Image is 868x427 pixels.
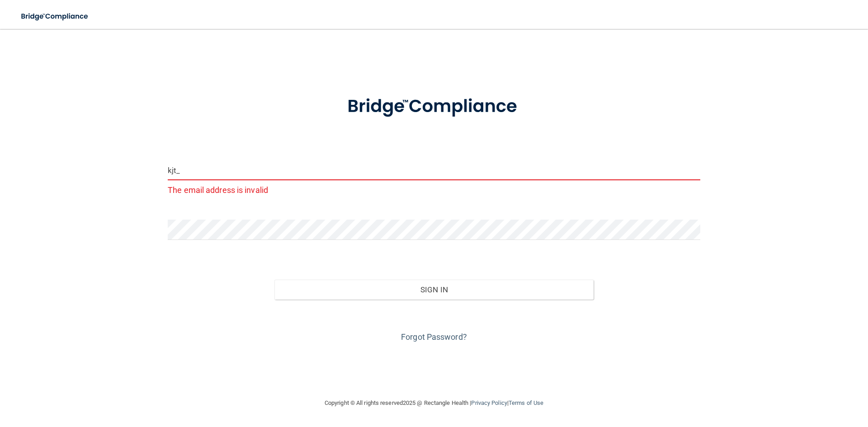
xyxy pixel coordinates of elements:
a: Privacy Policy [471,399,507,406]
img: bridge_compliance_login_screen.278c3ca4.svg [14,7,97,26]
button: Sign In [274,280,594,300]
input: Email [168,160,700,180]
a: Terms of Use [509,399,543,406]
a: Forgot Password? [401,332,467,342]
img: bridge_compliance_login_screen.278c3ca4.svg [329,83,539,130]
p: The email address is invalid [168,183,700,197]
div: Copyright © All rights reserved 2025 @ Rectangle Health | | [269,389,599,418]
